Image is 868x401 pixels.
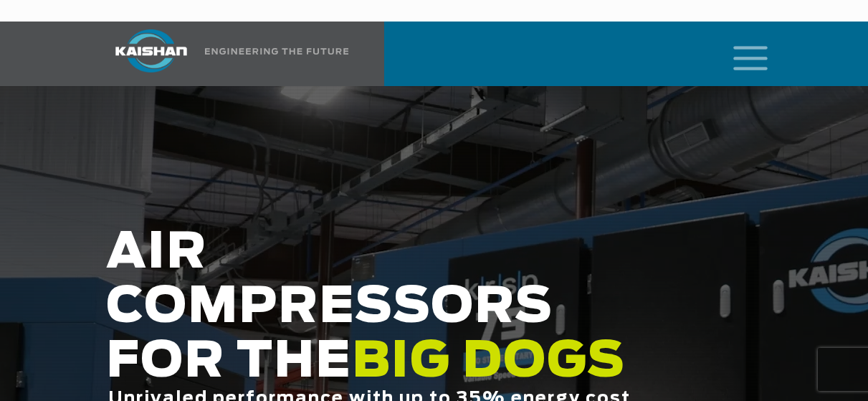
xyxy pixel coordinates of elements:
[97,29,205,72] img: kaishan logo
[205,48,348,55] img: Engineering the future
[728,42,752,66] a: mobile menu
[352,338,626,387] span: BIG DOGS
[97,22,351,86] a: Kaishan USA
